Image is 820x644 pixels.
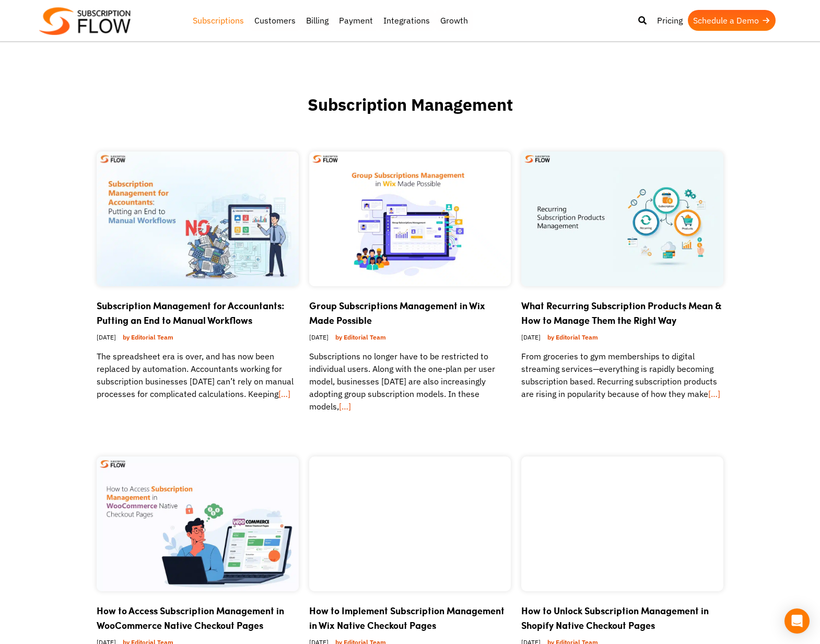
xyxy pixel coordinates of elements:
[339,401,351,412] a: […]
[378,10,435,31] a: Integrations
[39,7,131,35] img: Subscriptionflow
[521,456,723,591] img: Subscription Management in Shopify Native Checkout
[334,10,378,31] a: Payment
[784,608,810,634] div: Open Intercom Messenger
[97,94,723,141] h1: Subscription Management
[309,327,511,350] div: [DATE]
[97,350,299,400] p: The spreadsheet era is over, and has now been replaced by automation. Accountants working for sub...
[435,10,473,31] a: Growth
[331,331,390,344] a: by Editorial Team
[543,331,602,344] a: by Editorial Team
[249,10,301,31] a: Customers
[119,331,178,344] a: by Editorial Team
[688,10,776,31] a: Schedule a Demo
[309,299,485,327] a: Group Subscriptions Management in Wix Made Possible
[652,10,688,31] a: Pricing
[97,456,299,591] img: Subscription Management in WooCommerce Native Checkout
[309,604,505,632] a: How to Implement Subscription Management in Wix Native Checkout Pages
[278,389,290,399] a: […]
[708,389,720,399] a: […]
[309,350,511,413] p: Subscriptions no longer have to be restricted to individual users. Along with the one-plan per us...
[97,327,299,350] div: [DATE]
[521,151,723,286] img: Recurring Subscription Products
[309,456,511,591] img: Subscription Management in Wix Native Checkout Pages
[97,299,285,327] a: Subscription Management for Accountants: Putting an End to Manual Workflows
[521,604,709,632] a: How to Unlock Subscription Management in Shopify Native Checkout Pages
[521,299,721,327] a: What Recurring Subscription Products Mean & How to Manage Them the Right Way
[188,10,249,31] a: Subscriptions
[97,604,284,632] a: How to Access Subscription Management in WooCommerce Native Checkout Pages
[521,327,723,350] div: [DATE]
[309,151,511,286] img: Group Subscriptions Management in Wix
[97,151,299,286] img: Subscription Management for Accountants
[521,350,723,400] p: From groceries to gym memberships to digital streaming services—everything is rapidly becoming su...
[301,10,334,31] a: Billing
